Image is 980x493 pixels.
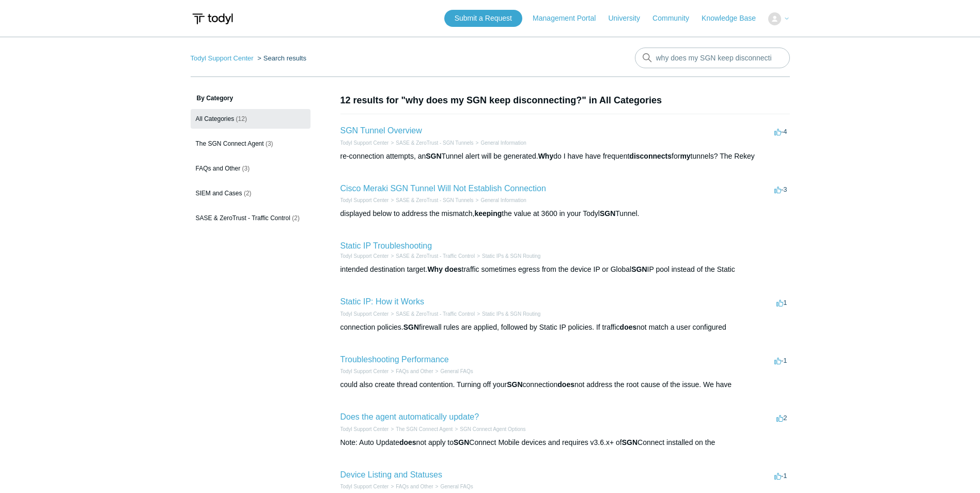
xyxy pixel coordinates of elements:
[340,322,790,333] div: connection policies. firewall rules are applied, followed by Static IP policies. If traffic not m...
[440,368,473,374] a: General FAQs
[191,54,256,62] li: Todyl Support Center
[538,152,554,160] em: Why
[340,425,389,433] li: Todyl Support Center
[774,357,787,364] span: -1
[191,159,310,178] a: FAQs and Other (3)
[480,197,526,203] a: General Information
[340,379,790,390] div: could also create thread contention. Turning off your connection not address the root cause of th...
[236,115,247,122] span: (12)
[608,13,650,24] a: University
[340,367,389,375] li: Todyl Support Center
[440,484,473,489] a: General FAQs
[340,437,790,448] div: Note: Auto Update not apply to Connect Mobile devices and requires v3.6.x+ of Connect installed o...
[454,438,469,446] em: SGN
[340,355,449,364] a: Troubleshooting Performance
[340,197,389,203] a: Todyl Support Center
[340,184,546,193] a: Cisco Meraki SGN Tunnel Will Not Establish Connection
[433,483,473,490] li: General FAQs
[475,310,540,318] li: Static IPs & SGN Routing
[600,209,615,218] em: SGN
[340,208,790,219] div: displayed below to address the mismatch, the value at 3600 in your Todyl Tunnel.
[445,265,462,273] em: does
[433,367,473,375] li: General FAQs
[396,311,475,317] a: SASE & ZeroTrust - Traffic Control
[340,196,389,204] li: Todyl Support Center
[340,297,424,306] a: Static IP: How it Works
[631,265,647,273] em: SGN
[776,299,787,306] span: 1
[774,186,787,193] span: -3
[475,252,540,260] li: Static IPs & SGN Routing
[426,152,441,160] em: SGN
[191,54,254,62] a: Todyl Support Center
[244,190,252,197] span: (2)
[255,54,306,62] li: Search results
[340,264,790,275] div: intended destination target. traffic sometimes egress from the device IP or Global IP pool instea...
[474,139,526,147] li: General Information
[196,140,264,147] span: The SGN Connect Agent
[196,165,241,172] span: FAQs and Other
[191,94,310,103] h3: By Category
[340,139,389,147] li: Todyl Support Center
[396,368,433,374] a: FAQs and Other
[403,323,419,331] em: SGN
[388,367,433,375] li: FAQs and Other
[635,48,790,68] input: Search
[196,214,290,222] span: SASE & ZeroTrust - Traffic Control
[396,253,475,259] a: SASE & ZeroTrust - Traffic Control
[444,10,522,27] a: Submit a Request
[774,472,787,480] span: -1
[191,183,310,203] a: SIEM and Cases (2)
[340,252,389,260] li: Todyl Support Center
[388,196,473,204] li: SASE & ZeroTrust - SGN Tunnels
[191,9,235,28] img: Todyl Support Center Help Center home page
[340,483,389,490] li: Todyl Support Center
[396,426,453,432] a: The SGN Connect Agent
[340,94,790,107] h1: 12 results for "why does my SGN keep disconnecting?" in All Categories
[340,470,442,479] a: Device Listing and Statuses
[396,140,473,146] a: SASE & ZeroTrust - SGN Tunnels
[482,253,540,259] a: Static IPs & SGN Routing
[533,13,606,24] a: Management Portal
[266,140,273,147] span: (3)
[774,128,787,135] span: -4
[652,13,699,24] a: Community
[557,380,574,389] em: does
[460,426,525,432] a: SGN Connect Agent Options
[340,426,389,432] a: Todyl Support Center
[191,208,310,228] a: SASE & ZeroTrust - Traffic Control (2)
[474,209,502,218] em: keeping
[340,140,389,146] a: Todyl Support Center
[702,13,766,24] a: Knowledge Base
[629,152,672,160] em: disconnects
[396,484,433,489] a: FAQs and Other
[507,380,522,389] em: SGN
[340,368,389,374] a: Todyl Support Center
[776,414,787,422] span: 2
[340,311,389,317] a: Todyl Support Center
[388,483,433,490] li: FAQs and Other
[396,197,473,203] a: SASE & ZeroTrust - SGN Tunnels
[680,152,690,160] em: my
[388,252,475,260] li: SASE & ZeroTrust - Traffic Control
[340,151,790,162] div: re-connection attempts, an Tunnel alert will be generated. do I have have frequent for tunnels? T...
[453,425,525,433] li: SGN Connect Agent Options
[196,190,242,197] span: SIEM and Cases
[340,484,389,489] a: Todyl Support Center
[340,241,432,250] a: Static IP Troubleshooting
[340,412,479,421] a: Does the agent automatically update?
[427,265,443,273] em: Why
[480,140,526,146] a: General Information
[196,115,235,122] span: All Categories
[340,126,422,135] a: SGN Tunnel Overview
[482,311,540,317] a: Static IPs & SGN Routing
[340,310,389,318] li: Todyl Support Center
[191,109,310,129] a: All Categories (12)
[388,425,453,433] li: The SGN Connect Agent
[292,214,300,222] span: (2)
[242,165,250,172] span: (3)
[388,139,473,147] li: SASE & ZeroTrust - SGN Tunnels
[474,196,526,204] li: General Information
[191,134,310,153] a: The SGN Connect Agent (3)
[340,253,389,259] a: Todyl Support Center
